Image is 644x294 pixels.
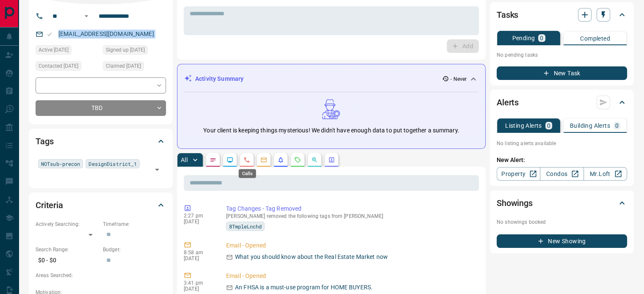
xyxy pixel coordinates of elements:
[39,46,69,54] span: Active [DATE]
[36,131,166,151] div: Tags
[203,126,459,135] p: Your client is keeping things mysterious! We didn't have enough data to put together a summary.
[226,241,475,250] p: Email - Opened
[497,196,533,210] h2: Showings
[497,218,627,226] p: No showings booked
[451,75,467,83] p: - Never
[184,71,478,87] div: Activity Summary- Never
[497,167,540,181] a: Property
[497,5,627,25] div: Tasks
[184,280,213,286] p: 3:41 pm
[184,213,213,219] p: 2:27 pm
[235,283,373,292] p: An FHSA is a must-use program for HOME BUYERS.
[547,123,550,129] p: 0
[497,92,627,113] div: Alerts
[311,157,318,163] svg: Opportunities
[36,220,99,228] p: Actively Searching:
[497,156,627,165] p: New Alert:
[103,45,166,57] div: Thu May 26 2022
[184,286,213,292] p: [DATE]
[36,195,166,215] div: Criteria
[58,30,154,37] a: [EMAIL_ADDRESS][DOMAIN_NAME]
[497,234,627,248] button: New Showing
[294,157,301,163] svg: Requests
[36,45,99,57] div: Thu May 26 2022
[36,135,53,148] h2: Tags
[226,204,475,213] p: Tag Changes - Tag Removed
[570,123,610,129] p: Building Alerts
[497,49,627,61] p: No pending tasks
[497,193,627,213] div: Showings
[36,246,99,253] p: Search Range:
[103,220,166,228] p: Timeframe:
[36,100,166,116] div: TBD
[184,250,213,256] p: 8:58 am
[226,213,475,219] p: [PERSON_NAME] removed the following tags from [PERSON_NAME]
[106,62,141,70] span: Claimed [DATE]
[88,159,137,168] span: DesignDistrict_1
[243,157,250,163] svg: Calls
[181,157,188,163] p: All
[497,140,627,147] p: No listing alerts available
[277,157,284,163] svg: Listing Alerts
[497,96,519,109] h2: Alerts
[497,66,627,80] button: New Task
[195,74,243,83] p: Activity Summary
[540,35,543,41] p: 0
[583,167,627,181] a: Mr.Loft
[41,159,80,168] span: NOTsub-precon
[615,123,619,129] p: 0
[184,256,213,261] p: [DATE]
[36,253,99,267] p: $0 - $0
[106,46,145,54] span: Signed up [DATE]
[36,61,99,73] div: Thu May 26 2022
[210,157,216,163] svg: Notes
[103,246,166,253] p: Budget:
[235,253,388,261] p: What you should know about the Real Estate Market now
[81,11,91,21] button: Open
[151,164,163,176] button: Open
[580,36,610,41] p: Completed
[226,272,475,280] p: Email - Opened
[103,61,166,73] div: Thu May 26 2022
[229,222,262,231] span: 8TmpleLnchd
[540,167,583,181] a: Condos
[184,219,213,225] p: [DATE]
[227,157,233,163] svg: Lead Browsing Activity
[512,35,535,41] p: Pending
[239,169,256,178] div: Calls
[260,157,267,163] svg: Emails
[36,198,63,212] h2: Criteria
[505,123,542,129] p: Listing Alerts
[39,62,78,70] span: Contacted [DATE]
[497,8,518,22] h2: Tasks
[36,272,166,279] p: Areas Searched:
[47,31,53,37] svg: Email Valid
[328,157,335,163] svg: Agent Actions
